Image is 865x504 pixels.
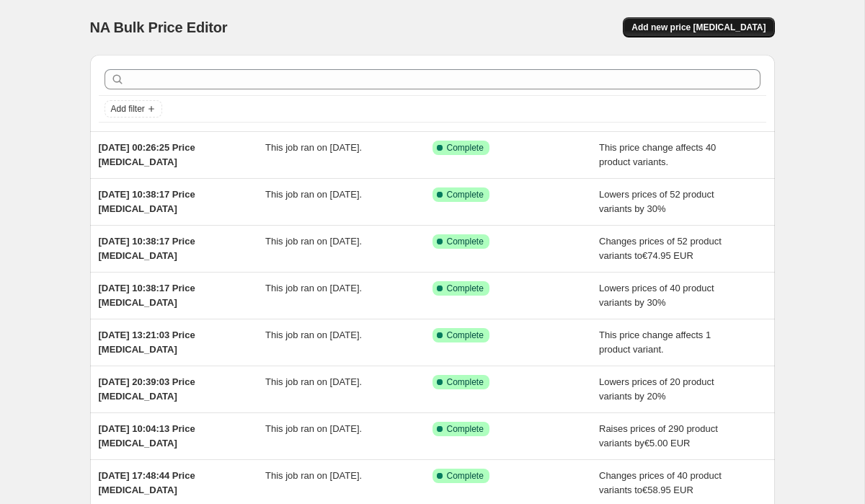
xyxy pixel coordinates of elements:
[599,142,716,167] span: This price change affects 40 product variants.
[99,423,195,448] span: [DATE] 10:04:13 Price [MEDICAL_DATA]
[99,376,195,402] span: [DATE] 20:39:03 Price [MEDICAL_DATA]
[447,189,484,200] span: Complete
[99,330,195,355] span: [DATE] 13:21:03 Price [MEDICAL_DATA]
[599,330,711,355] span: This price change affects 1 product variant.
[447,330,484,341] span: Complete
[105,100,162,118] button: Add filter
[265,236,362,247] span: This job ran on [DATE].
[90,19,228,35] span: NA Bulk Price Editor
[447,376,484,388] span: Complete
[447,283,484,294] span: Complete
[599,376,714,402] span: Lowers prices of 20 product variants by 20%
[447,142,484,154] span: Complete
[642,485,693,495] span: €58.95 EUR
[447,236,484,247] span: Complete
[265,142,362,153] span: This job ran on [DATE].
[265,283,362,293] span: This job ran on [DATE].
[599,236,722,261] span: Changes prices of 52 product variants to
[599,283,714,308] span: Lowers prices of 40 product variants by 30%
[265,376,362,387] span: This job ran on [DATE].
[447,470,484,482] span: Complete
[265,330,362,340] span: This job ran on [DATE].
[99,189,195,214] span: [DATE] 10:38:17 Price [MEDICAL_DATA]
[99,142,195,167] span: [DATE] 00:26:25 Price [MEDICAL_DATA]
[111,103,145,115] span: Add filter
[99,470,195,495] span: [DATE] 17:48:44 Price [MEDICAL_DATA]
[265,470,362,481] span: This job ran on [DATE].
[642,250,693,261] span: €74.95 EUR
[265,423,362,434] span: This job ran on [DATE].
[631,22,766,33] span: Add new price [MEDICAL_DATA]
[623,17,774,37] button: Add new price [MEDICAL_DATA]
[599,189,714,214] span: Lowers prices of 52 product variants by 30%
[644,438,691,448] span: €5.00 EUR
[265,189,362,200] span: This job ran on [DATE].
[447,423,484,435] span: Complete
[99,283,195,308] span: [DATE] 10:38:17 Price [MEDICAL_DATA]
[99,236,195,261] span: [DATE] 10:38:17 Price [MEDICAL_DATA]
[599,423,718,448] span: Raises prices of 290 product variants by
[599,470,722,495] span: Changes prices of 40 product variants to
